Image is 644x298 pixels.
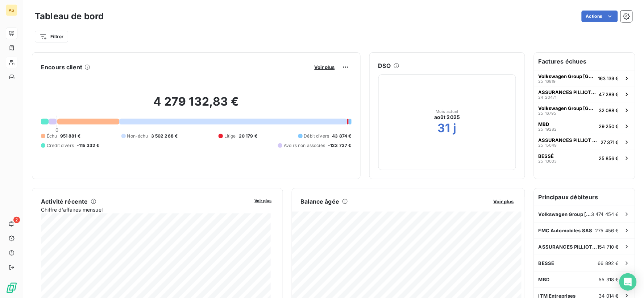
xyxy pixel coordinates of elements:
span: Volkswagen Group [GEOGRAPHIC_DATA] [539,211,591,217]
button: Voir plus [312,64,337,70]
span: FMC Automobiles SAS [539,228,593,233]
span: 3 502 268 € [151,133,178,139]
span: Voir plus [494,199,514,204]
h6: Factures échues [534,53,635,70]
button: MBD25-1928229 250 € [534,118,635,134]
span: 29 250 € [599,123,619,129]
span: MBD [539,277,549,282]
span: 25-10003 [539,159,557,163]
button: ASSURANCES PILLIOT - Contrat Easy Fleet25-1504927 371 € [534,134,635,150]
span: 25-16819 [539,79,556,83]
span: 951 881 € [60,133,80,139]
span: 154 710 € [598,244,619,250]
h6: DSO [378,61,391,70]
span: BESSÉ [539,260,554,266]
button: Actions [582,11,618,22]
h3: Tableau de bord [35,10,104,23]
button: ASSURANCES PILLIOT - Contrat Easy Fleet24-2047147 289 € [534,86,635,102]
span: 25-15049 [539,143,557,147]
span: 25 856 € [599,155,619,161]
span: MBD [539,121,549,127]
span: -115 332 € [77,142,100,149]
span: 43 874 € [332,133,351,139]
h2: 31 [438,121,450,135]
h6: Encours client [41,63,82,72]
span: 24-20471 [539,95,557,99]
span: 55 318 € [599,277,619,282]
span: ASSURANCES PILLIOT - Contrat Easy Fleet [539,137,598,143]
button: BESSÉ25-1000325 856 € [534,150,635,166]
span: août 2025 [434,114,460,121]
span: Crédit divers [47,142,74,149]
img: Logo LeanPay [6,282,17,294]
span: 20 179 € [239,133,257,139]
span: BESSÉ [539,153,554,159]
span: 3 474 454 € [591,211,619,217]
button: Volkswagen Group [GEOGRAPHIC_DATA]25-16819163 139 € [534,70,635,86]
button: Volkswagen Group [GEOGRAPHIC_DATA]25-1679532 088 € [534,102,635,118]
span: Volkswagen Group [GEOGRAPHIC_DATA] [539,105,596,111]
span: 66 892 € [598,260,619,266]
span: 32 088 € [599,107,619,113]
div: Open Intercom Messenger [619,273,637,291]
span: 275 456 € [595,228,619,233]
span: Débit divers [304,133,329,139]
span: Litige [224,133,236,139]
div: AS [6,4,17,16]
span: Échu [47,133,57,139]
span: Voir plus [255,198,272,203]
h6: Principaux débiteurs [534,188,635,206]
span: 0 [55,127,58,133]
span: 27 371 € [601,139,619,145]
span: 163 139 € [598,75,619,81]
h2: 4 279 132,83 € [41,94,352,116]
button: Voir plus [253,197,274,204]
span: Voir plus [315,64,335,70]
span: Chiffre d'affaires mensuel [41,206,250,213]
h6: Activité récente [41,197,88,206]
button: Filtrer [35,31,68,42]
span: 25-16795 [539,111,557,115]
span: 25-19282 [539,127,557,131]
span: Mois actuel [436,109,459,114]
h2: j [453,121,457,135]
span: Avoirs non associés [284,142,325,149]
span: -123 737 € [328,142,352,149]
span: Volkswagen Group [GEOGRAPHIC_DATA] [539,73,595,79]
span: 2 [13,217,20,223]
span: ASSURANCES PILLIOT - Contrat Easy Fleet [539,89,596,95]
button: Voir plus [491,198,516,205]
span: 47 289 € [599,91,619,97]
span: Non-échu [127,133,148,139]
h6: Balance âgée [301,197,340,206]
span: ASSURANCES PILLIOT - Contrat Easy Fleet [539,244,598,250]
